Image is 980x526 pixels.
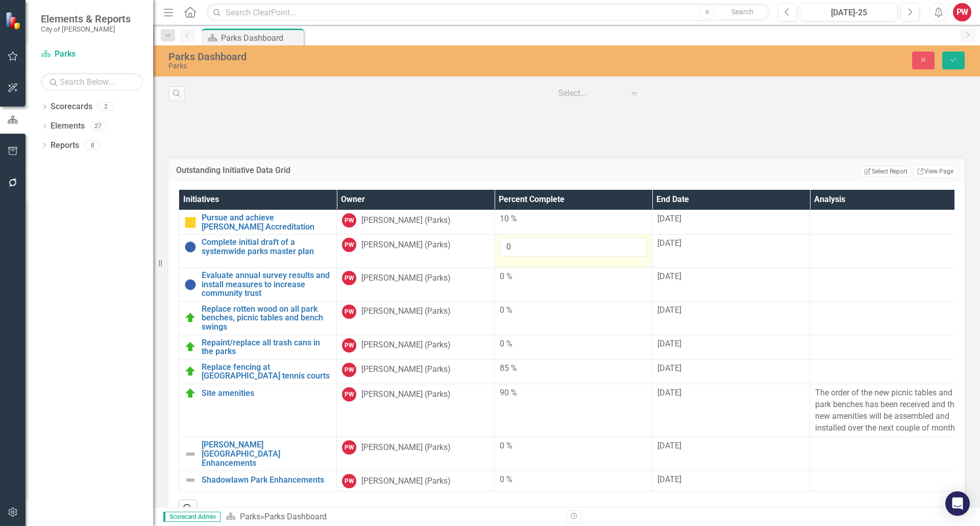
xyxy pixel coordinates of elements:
div: Open Intercom Messenger [945,491,970,516]
a: Replace rotten wood on all park benches, picnic tables and bench swings [202,305,331,332]
div: [PERSON_NAME] (Parks) [361,272,451,284]
div: PW [342,271,356,285]
div: PW [342,338,356,353]
div: 0 % [500,474,647,486]
span: [DATE] [657,363,681,373]
img: On Target [184,341,197,353]
img: On Target [184,387,197,399]
button: Search [717,5,768,19]
div: Parks Dashboard [221,32,301,44]
div: PW [342,474,356,488]
button: Select Report [861,166,910,177]
div: [PERSON_NAME] (Parks) [361,389,451,400]
span: [DATE] [657,441,681,450]
div: 8 [84,141,101,149]
div: [PERSON_NAME] (Parks) [361,239,451,251]
div: 10 % [500,213,647,225]
a: Replace fencing at [GEOGRAPHIC_DATA] tennis courts [202,363,331,381]
div: » [226,511,559,523]
a: Repaint/replace all trash cans in the parks [202,338,331,356]
div: 0 % [500,271,647,283]
a: Parks [240,512,260,521]
h3: Outstanding Initiative Data Grid [176,166,600,175]
div: 2 [97,103,114,111]
a: Evaluate annual survey results and install measures to increase community trust [202,271,331,298]
div: PW [342,213,356,228]
a: Scorecards [51,101,92,113]
span: [DATE] [657,238,681,248]
div: 27 [90,122,106,131]
span: [DATE] [657,474,681,484]
span: Elements & Reports [41,13,131,25]
span: Scorecard Admin [163,512,220,522]
div: [DATE]-25 [803,7,894,19]
div: Parks Dashboard [264,512,327,521]
a: Site amenities [202,389,331,398]
a: Reports [51,140,79,152]
input: Search Below... [41,73,143,91]
div: 0 % [500,338,647,350]
span: [DATE] [657,271,681,281]
button: [DATE]-25 [800,3,898,21]
a: [PERSON_NAME][GEOGRAPHIC_DATA] Enhancements [202,440,331,467]
button: PW [953,3,971,21]
div: 0 % [500,440,647,452]
img: No Information [184,241,197,253]
div: [PERSON_NAME] (Parks) [361,442,451,454]
img: Not Defined [184,474,197,486]
span: [DATE] [657,305,681,315]
img: On Target [184,312,197,324]
a: View Page [913,165,957,178]
a: Pursue and achieve [PERSON_NAME] Accreditation [202,213,331,231]
img: Not Defined [184,448,197,460]
span: Search [731,8,753,16]
span: [DATE] [657,214,681,223]
a: Shadowlawn Park Enhancements [202,475,331,485]
a: Complete initial draft of a systemwide parks master plan [202,238,331,256]
img: Caution [184,216,197,229]
img: On Target [184,365,197,378]
div: PW [342,440,356,455]
div: [PERSON_NAME] (Parks) [361,475,451,487]
div: [PERSON_NAME] (Parks) [361,339,451,351]
div: [PERSON_NAME] (Parks) [361,306,451,317]
div: PW [342,238,356,252]
div: PW [342,363,356,377]
input: Search ClearPoint... [207,4,770,21]
p: The order of the new picnic tables and park benches has been received and the new amenities will ... [815,387,962,434]
small: City of [PERSON_NAME] [41,25,131,33]
div: Parks Dashboard [168,51,615,62]
a: Parks [41,48,143,60]
span: [DATE] [657,339,681,348]
img: No Information [184,279,197,291]
div: PW [342,305,356,319]
div: 85 % [500,363,647,374]
div: Parks [168,62,615,70]
div: 0 % [500,305,647,316]
div: PW [342,387,356,402]
div: [PERSON_NAME] (Parks) [361,364,451,375]
div: 90 % [500,387,647,399]
a: Elements [51,120,85,132]
img: ClearPoint Strategy [5,12,23,30]
span: [DATE] [657,388,681,397]
div: [PERSON_NAME] (Parks) [361,215,451,227]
